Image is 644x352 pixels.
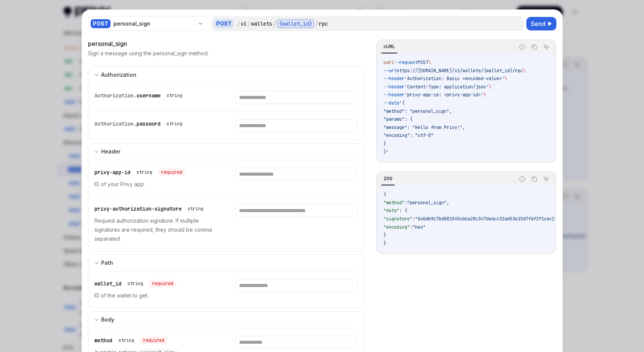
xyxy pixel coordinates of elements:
div: POST [91,19,111,28]
span: : [412,216,415,222]
div: cURL [381,42,397,51]
span: "encoding" [383,224,410,230]
div: required [140,337,167,344]
span: privy-app-id [94,169,130,176]
span: username [136,92,161,99]
span: https://[DOMAIN_NAME]/v1/wallets/{wallet_id}/rpc [397,68,523,74]
span: \ [489,84,491,90]
div: wallet_id [94,279,176,288]
span: '{ [399,100,405,106]
button: Copy the contents from the code block [529,42,539,52]
div: Authorization.password [94,119,185,128]
div: Authorization [101,70,136,79]
button: Ask AI [541,174,551,184]
div: method [94,336,167,345]
div: Path [101,258,113,267]
div: Body [101,315,114,324]
div: / [273,20,276,27]
div: POST [214,19,234,28]
span: method [94,337,112,344]
span: password [136,120,161,127]
span: "method": "personal_sign", [383,108,452,114]
span: curl [383,59,394,65]
div: personal_sign [114,20,194,27]
div: rpc [319,20,328,27]
span: --header [383,76,405,82]
button: Send [526,17,556,30]
span: Send [531,19,546,28]
span: POST [418,59,428,65]
span: Authorization. [94,120,136,127]
button: Ask AI [541,42,551,52]
div: privy-app-id [94,168,185,177]
div: / [247,20,250,27]
p: ID of the wallet to get. [94,291,217,300]
span: privy-authorization-signature [94,205,182,212]
span: \ [505,76,507,82]
span: } [383,240,386,246]
span: \ [428,59,431,65]
p: Sign a message using the personal_sign method. [88,50,209,57]
div: v1 [241,20,247,27]
span: \ [483,92,486,98]
span: : { [399,208,407,214]
div: wallets [251,20,272,27]
span: "personal_sign" [407,200,447,206]
span: \ [523,68,526,74]
button: Copy the contents from the code block [529,174,539,184]
button: expand input section [88,143,364,160]
button: expand input section [88,311,364,328]
span: "data" [383,208,399,214]
div: privy-authorization-signature [94,204,206,213]
div: {wallet_id} [277,19,314,28]
span: wallet_id [94,280,121,287]
span: --header [383,84,405,90]
span: --url [383,68,397,74]
span: --header [383,92,405,98]
span: --request [394,59,418,65]
span: "encoding": "utf-8" [383,132,433,138]
button: POSTpersonal_sign [88,16,208,32]
span: } [383,141,386,147]
div: personal_sign [88,39,364,48]
span: "message": "Hello from Privy!", [383,124,465,130]
span: : [410,224,412,230]
span: "signature" [383,216,412,222]
button: Report incorrect code [517,174,527,184]
div: / [315,20,318,27]
div: / [237,20,240,27]
button: expand input section [88,66,364,83]
span: : [405,200,407,206]
span: { [383,191,386,197]
span: 'Authorization: Basic <encoded-value>' [405,76,505,82]
span: --data [383,100,399,106]
span: "method" [383,200,405,206]
span: 'privy-app-id: <privy-app-id>' [405,92,483,98]
span: } [383,232,386,238]
span: Authorization. [94,92,136,99]
p: ID of your Privy app. [94,180,217,189]
div: Authorization.username [94,91,185,100]
span: , [447,200,449,206]
span: "params": { [383,116,412,122]
span: "hex" [412,224,426,230]
span: }' [383,149,389,155]
div: required [149,280,176,287]
div: 200 [381,174,395,183]
span: 'Content-Type: application/json' [405,84,489,90]
div: required [158,168,185,176]
button: Report incorrect code [517,42,527,52]
div: Header [101,147,120,156]
button: expand input section [88,254,364,271]
p: Request authorization signature. If multiple signatures are required, they should be comma separa... [94,216,217,243]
